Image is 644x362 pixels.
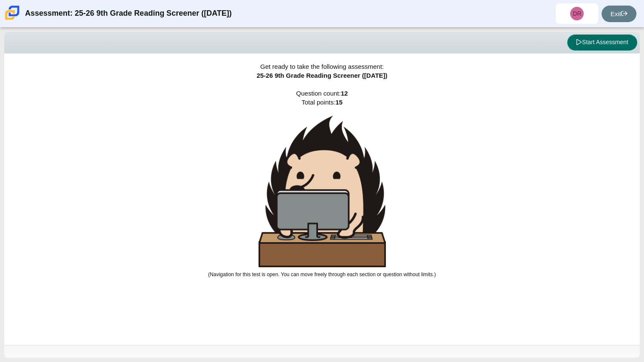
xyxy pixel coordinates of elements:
[208,90,436,277] span: Question count: Total points:
[341,90,348,97] b: 12
[3,4,21,22] img: Carmen School of Science & Technology
[573,11,581,17] span: DR
[335,99,343,106] b: 15
[260,63,384,70] span: Get ready to take the following assessment:
[259,116,386,267] img: hedgehog-behind-computer-large.png
[3,16,21,23] a: Carmen School of Science & Technology
[567,34,637,51] button: Start Assessment
[602,6,636,22] a: Exit
[208,271,436,277] small: (Navigation for this test is open. You can move freely through each section or question without l...
[25,3,232,24] div: Assessment: 25-26 9th Grade Reading Screener ([DATE])
[256,72,387,79] span: 25-26 9th Grade Reading Screener ([DATE])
